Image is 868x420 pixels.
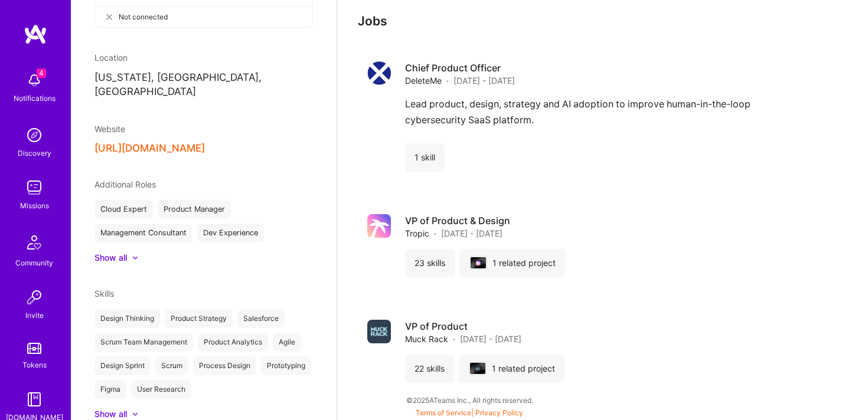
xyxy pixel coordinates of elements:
[119,11,168,23] span: Not connected
[94,333,193,352] div: Scrum Team Management
[405,143,445,172] div: 1 skill
[94,142,205,155] button: [URL][DOMAIN_NAME]
[405,333,448,345] span: Muck Rack
[471,257,486,269] img: cover
[94,124,125,134] span: Website
[158,200,231,219] div: Product Manager
[405,320,521,333] h4: VP of Product
[22,359,47,371] div: Tokens
[131,380,191,399] div: User Research
[94,288,114,298] span: Skills
[165,309,233,328] div: Product Strategy
[453,333,455,345] span: ·
[20,199,49,212] div: Missions
[405,355,454,383] div: 22 skills
[22,286,46,309] img: Invite
[405,249,455,277] div: 23 skills
[94,309,160,328] div: Design Thinking
[475,408,523,417] a: Privacy Policy
[94,51,313,64] div: Location
[193,356,256,375] div: Process Design
[367,214,391,238] img: Company logo
[416,408,471,417] a: Terms of Service
[22,123,46,147] img: discovery
[105,12,114,22] i: icon CloseGray
[405,74,442,87] span: DeleteMe
[470,363,485,375] img: cover
[71,385,868,415] div: © 2025 ATeams Inc., All rights reserved.
[94,252,127,264] div: Show all
[459,249,565,277] div: 1 related project
[475,366,480,371] img: Company logo
[405,214,510,227] h4: VP of Product & Design
[434,227,436,239] span: ·
[94,356,151,375] div: Design Sprint
[358,14,836,28] h3: Jobs
[198,333,268,352] div: Product Analytics
[459,355,564,383] div: 1 related project
[441,227,502,239] span: [DATE] - [DATE]
[155,356,188,375] div: Scrum
[94,200,153,219] div: Cloud Expert
[18,147,51,159] div: Discovery
[405,227,429,239] span: Tropic
[367,61,391,85] img: Company logo
[94,380,126,399] div: Figma
[94,224,192,242] div: Management Consultant
[37,68,46,78] span: 4
[476,261,481,265] img: Company logo
[94,408,127,420] div: Show all
[94,179,156,189] span: Additional Roles
[416,408,523,417] span: |
[460,333,521,345] span: [DATE] - [DATE]
[261,356,311,375] div: Prototyping
[273,333,301,352] div: Agile
[24,24,47,45] img: logo
[367,320,391,343] img: Company logo
[20,228,48,257] img: Community
[22,176,46,199] img: teamwork
[25,309,44,321] div: Invite
[14,92,56,104] div: Notifications
[15,257,53,269] div: Community
[237,309,285,328] div: Salesforce
[22,68,46,92] img: bell
[405,61,515,74] h4: Chief Product Officer
[22,388,46,411] img: guide book
[197,224,264,242] div: Dev Experience
[453,74,515,87] span: [DATE] - [DATE]
[27,343,41,354] img: tokens
[94,71,313,99] p: [US_STATE], [GEOGRAPHIC_DATA], [GEOGRAPHIC_DATA]
[446,74,449,87] span: ·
